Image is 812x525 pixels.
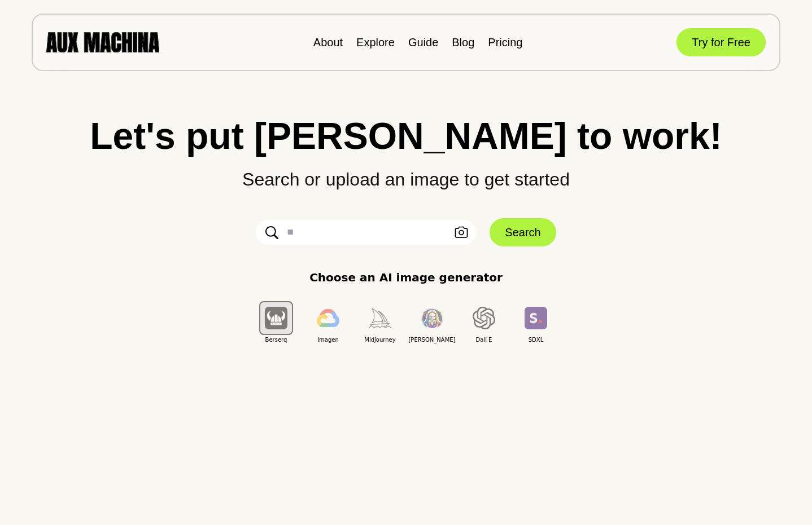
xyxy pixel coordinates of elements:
[525,307,547,329] img: SDXL
[313,36,343,48] a: About
[510,336,562,344] span: SDXL
[452,36,474,48] a: Blog
[356,36,395,48] a: Explore
[250,336,302,344] span: Berserq
[473,307,495,329] img: Dall E
[23,155,789,193] p: Search or upload an image to get started
[458,336,510,344] span: Dall E
[408,36,438,48] a: Guide
[488,36,522,48] a: Pricing
[490,218,556,246] button: Search
[421,308,443,329] img: Leonardo
[406,336,458,344] span: [PERSON_NAME]
[23,117,789,155] h1: Let's put [PERSON_NAME] to work!
[265,307,287,329] img: Berserq
[354,336,406,344] span: Midjourney
[317,309,339,327] img: Imagen
[46,32,159,52] img: AUX MACHINA
[302,336,354,344] span: Imagen
[309,269,503,286] p: Choose an AI image generator
[369,308,391,327] img: Midjourney
[676,28,766,56] button: Try for Free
